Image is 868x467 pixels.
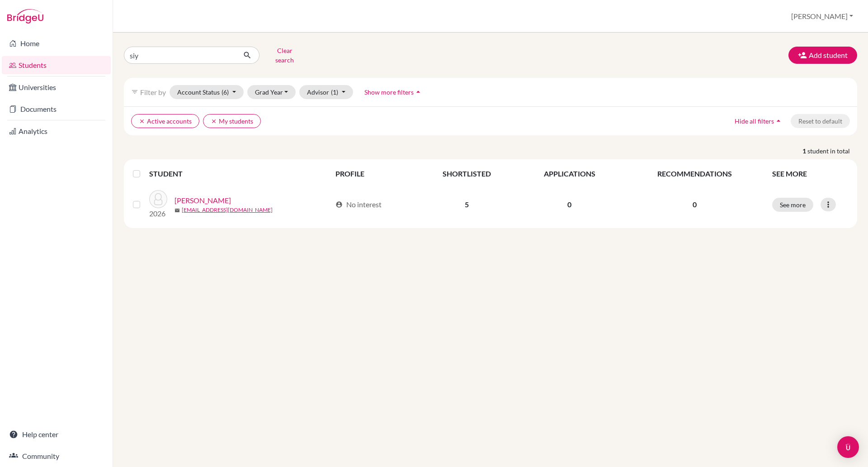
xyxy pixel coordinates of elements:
a: Home [2,34,111,52]
span: (1) [331,88,338,96]
button: clearMy students [203,114,261,128]
span: Show more filters [364,88,414,96]
i: clear [139,118,145,124]
span: account_circle [335,201,343,208]
th: SHORTLISTED [417,163,517,185]
a: [EMAIL_ADDRESS][DOMAIN_NAME] [182,206,273,214]
strong: 1 [802,146,807,156]
a: Analytics [2,122,111,140]
button: See more [772,198,813,212]
th: STUDENT [149,163,330,185]
button: Hide all filtersarrow_drop_up [727,114,791,128]
button: Reset to default [791,114,850,128]
button: Advisor(1) [299,85,353,99]
div: No interest [335,199,382,210]
a: Documents [2,100,111,118]
span: student in total [807,146,857,156]
button: Show more filtersarrow_drop_up [357,85,430,99]
td: 5 [417,185,517,224]
i: arrow_drop_up [774,116,783,125]
img: Bridge-U [7,9,43,24]
button: clearActive accounts [131,114,199,128]
th: SEE MORE [767,163,854,185]
button: Account Status(6) [170,85,244,99]
a: Universities [2,78,111,96]
span: Filter by [140,88,166,96]
button: Add student [788,47,857,64]
p: 0 [628,199,761,210]
td: 0 [517,185,622,224]
div: Open Intercom Messenger [837,436,859,458]
th: APPLICATIONS [517,163,622,185]
th: RECOMMENDATIONS [623,163,767,185]
input: Find student by name... [124,47,236,64]
th: PROFILE [330,163,417,185]
span: Hide all filters [735,117,774,125]
span: (6) [222,88,229,96]
a: Community [2,447,111,465]
a: Help center [2,425,111,443]
a: [PERSON_NAME] [175,195,231,206]
img: Spirea, Sofia Maria [149,190,167,208]
a: Students [2,56,111,74]
button: [PERSON_NAME] [787,8,857,25]
span: mail [175,208,180,213]
button: Clear search [259,43,310,67]
i: clear [211,118,217,124]
button: Grad Year [247,85,296,99]
p: 2026 [149,208,167,219]
i: arrow_drop_up [414,87,423,96]
i: filter_list [131,88,138,95]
